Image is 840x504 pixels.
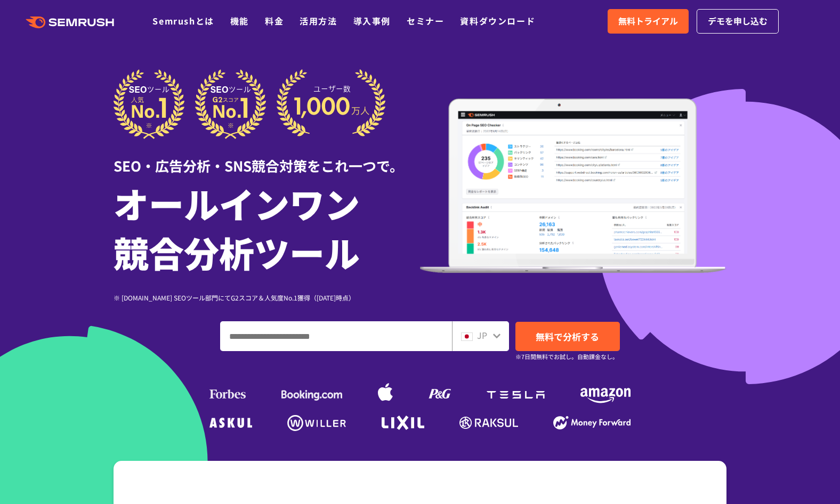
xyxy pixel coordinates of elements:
[608,9,689,34] a: 無料トライアル
[114,292,420,303] div: ※ [DOMAIN_NAME] SEOツール部門にてG2スコア＆人気度No.1獲得（[DATE]時点）
[708,14,768,28] span: デモを申し込む
[230,14,249,27] a: 機能
[515,352,618,362] small: ※7日間無料でお試し。自動課金なし。
[114,178,420,277] h1: オールインワン 競合分析ツール
[697,9,779,34] a: デモを申し込む
[221,322,451,351] input: ドメイン、キーワードまたはURLを入力してください
[460,14,535,27] a: 資料ダウンロード
[477,329,487,342] span: JP
[300,14,337,27] a: 活用方法
[407,14,444,27] a: セミナー
[152,14,214,27] a: Semrushとは
[536,330,599,343] span: 無料で分析する
[353,14,391,27] a: 導入事例
[618,14,678,28] span: 無料トライアル
[515,322,620,351] a: 無料で分析する
[265,14,284,27] a: 料金
[114,139,420,176] div: SEO・広告分析・SNS競合対策をこれ一つで。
